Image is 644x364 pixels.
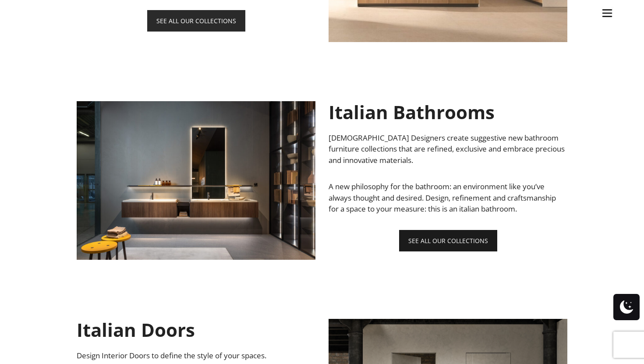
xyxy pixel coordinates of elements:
a: SEE ALL OUR COLLECTIONS [147,10,245,32]
img: burger-menu-svgrepo-com-30x30.jpg [601,7,614,20]
h1: Italian Doors [77,319,315,341]
a: SEE ALL OUR COLLECTIONS [399,230,497,251]
h1: Italian Bathrooms [329,101,567,123]
p: Design Interior Doors to define the style of your spaces. [77,350,315,361]
div: A new philosophy for the bathroom: an environment like you’ve always thought and desired. Design,... [329,181,567,215]
p: [DEMOGRAPHIC_DATA] Designers create suggestive new bathroom furniture collections that are refine... [329,132,567,166]
img: edone-design-collezione-atena-vista-frontale-completa [77,101,315,260]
